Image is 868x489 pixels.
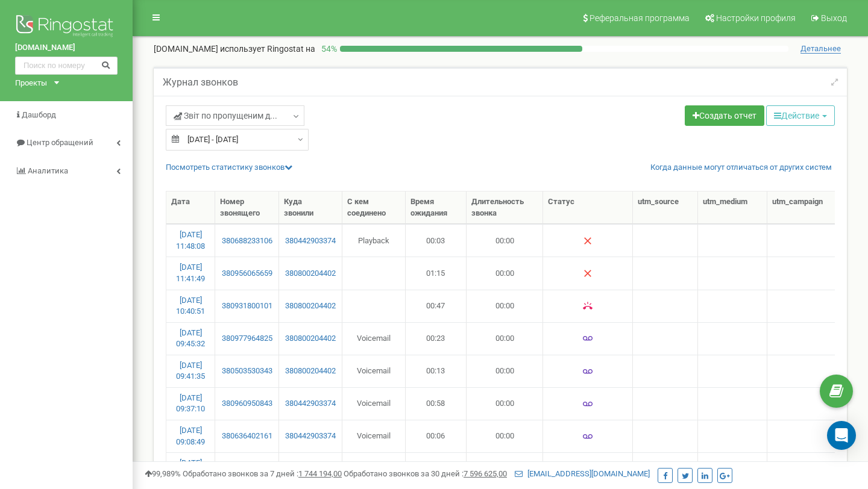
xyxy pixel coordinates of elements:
a: [DATE] 09:08:38 [176,458,205,479]
th: utm_source [633,192,697,224]
th: Куда звонили [279,192,342,224]
td: 00:03 [406,224,467,257]
td: 00:00 [467,387,543,420]
span: Настройки профиля [716,13,796,23]
a: [DATE] 09:37:10 [176,393,205,414]
a: 380956065659 [220,268,274,279]
span: 99,989% [145,469,181,478]
td: 00:23 [406,322,467,355]
img: Голосовая почта [583,432,593,441]
a: 380960950843 [220,398,274,410]
td: 01:15 [406,257,467,289]
span: Детальнее [800,44,841,54]
div: Проекты [15,78,47,89]
a: [DATE] 09:41:35 [176,361,205,381]
img: Голосовая почта [583,367,593,376]
h5: Журнал звонков [163,77,238,88]
td: 00:00 [467,452,543,485]
p: [DOMAIN_NAME] [154,43,315,55]
span: Выход [821,13,847,23]
span: Аналитика [28,166,68,175]
td: 00:00 [467,355,543,387]
td: Voicemail [342,387,406,420]
td: 00:13 [406,355,467,387]
td: 00:09 [406,452,467,485]
th: С кем соединено [342,192,406,224]
th: Дата [166,192,215,224]
span: Звіт по пропущеним д... [174,110,277,122]
u: 1 744 194,00 [298,469,342,478]
a: 380442903374 [284,235,336,247]
th: Длительность звонка [467,192,543,224]
a: Когда данные могут отличаться от других систем [650,162,832,173]
td: 00:58 [406,387,467,420]
a: 380503530343 [220,366,274,377]
a: 380931800101 [220,301,274,312]
th: Номер звонящего [215,192,279,224]
span: Центр обращений [27,138,93,147]
input: Поиск по номеру [15,57,118,75]
button: Действие [766,105,835,126]
img: Нет ответа [583,236,593,246]
span: Обработано звонков за 7 дней : [183,469,342,478]
a: 380688233106 [220,235,274,247]
a: 380442903374 [284,431,336,442]
a: Звіт по пропущеним д... [166,105,304,126]
a: 380800204402 [284,366,336,377]
span: использует Ringostat на [220,44,315,54]
img: Голосовая почта [583,334,593,343]
img: Нет ответа [583,269,593,278]
a: [EMAIL_ADDRESS][DOMAIN_NAME] [515,469,650,478]
span: Реферальная программа [590,13,690,23]
span: Обработано звонков за 30 дней : [344,469,507,478]
td: 00:00 [467,257,543,289]
td: Playback [342,224,406,257]
a: 380977964825 [220,333,274,344]
div: Open Intercom Messenger [827,421,856,450]
td: 00:00 [467,290,543,322]
img: Ringostat logo [15,12,118,42]
td: Voicemail [342,420,406,452]
a: [DATE] 11:41:49 [176,263,205,283]
img: Голосовая почта [583,399,593,409]
td: Voicemail [342,452,406,485]
td: 00:47 [406,290,467,322]
a: [DOMAIN_NAME] [15,42,118,54]
td: Voicemail [342,322,406,355]
a: 380800204402 [284,301,336,312]
a: 380442903374 [284,398,336,410]
th: Статус [543,192,633,224]
td: 00:00 [467,224,543,257]
td: 00:00 [467,420,543,452]
a: Посмотреть cтатистику звонков [166,163,292,172]
span: Дашборд [22,110,56,119]
a: 380636402161 [220,431,274,442]
img: Занято [583,301,593,311]
u: 7 596 625,00 [464,469,507,478]
td: Voicemail [342,355,406,387]
a: Создать отчет [685,105,764,126]
a: [DATE] 10:40:51 [176,296,205,316]
a: [DATE] 09:45:32 [176,328,205,349]
a: [DATE] 09:08:49 [176,426,205,446]
td: 00:06 [406,420,467,452]
a: 380800204402 [284,333,336,344]
p: 54 % [315,43,340,55]
a: [DATE] 11:48:08 [176,230,205,251]
th: utm_campaign [767,192,843,224]
th: Время ожидания [406,192,467,224]
th: utm_medium [698,192,767,224]
a: 380800204402 [284,268,336,279]
td: 00:00 [467,322,543,355]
